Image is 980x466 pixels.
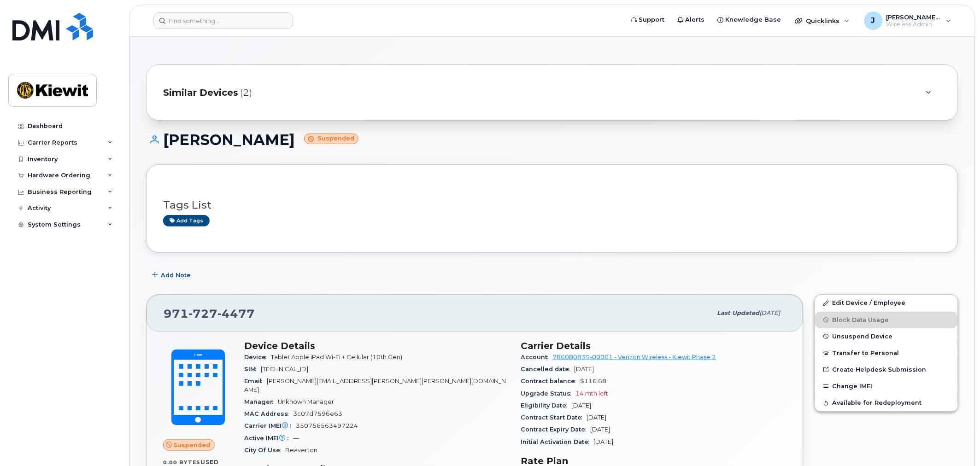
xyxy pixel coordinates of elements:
span: Manager [244,398,278,405]
span: [DATE] [594,438,614,445]
span: 727 [188,307,217,320]
span: 14 mth left [576,390,609,397]
span: Account [521,354,553,361]
span: 0.00 Bytes [163,459,200,466]
span: City Of Use [244,447,285,454]
span: Unknown Manager [278,398,334,405]
span: Beaverton [285,447,317,454]
span: 971 [164,307,255,320]
span: [PERSON_NAME][EMAIL_ADDRESS][PERSON_NAME][PERSON_NAME][DOMAIN_NAME] [244,378,506,393]
span: $116.68 [581,378,607,384]
span: Initial Activation Date [521,438,594,445]
span: Carrier IMEI [244,422,296,429]
button: Transfer to Personal [815,345,958,361]
span: Suspended [174,441,211,449]
span: Similar Devices [163,86,238,99]
h1: [PERSON_NAME] [146,132,958,148]
span: [DATE] [572,402,592,409]
span: 3c07d7596e63 [293,410,342,417]
span: Contract Start Date [521,414,587,421]
span: Upgrade Status [521,390,576,397]
small: Suspended [304,134,358,144]
span: Device [244,354,271,361]
span: used [200,459,219,466]
span: Add Note [161,271,191,280]
span: Cancelled date [521,366,575,373]
span: Available for Redeployment [833,400,922,407]
a: Add tags [163,215,210,227]
button: Change IMEI [815,378,958,395]
span: [DATE] [575,366,594,373]
h3: Carrier Details [521,340,787,351]
span: MAC Address [244,410,293,417]
span: Active IMEI [244,435,293,442]
button: Block Data Usage [815,312,958,328]
button: Unsuspend Device [815,328,958,345]
h3: Device Details [244,340,510,351]
button: Available for Redeployment [815,395,958,411]
iframe: Messenger Launcher [940,426,973,459]
span: [DATE] [587,414,607,421]
a: 786080835-00001 - Verizon Wireless - Kiewit Phase 2 [553,354,716,361]
span: Contract balance [521,378,581,384]
span: Tablet Apple iPad Wi-Fi + Cellular (10th Gen) [271,354,402,361]
span: SIM [244,366,261,373]
span: [DATE] [760,309,780,316]
h3: Tags List [163,199,941,211]
span: 350756563497224 [296,422,358,429]
span: Last updated [717,309,760,316]
span: Email [244,378,267,384]
span: Contract Expiry Date [521,426,591,433]
a: Create Helpdesk Submission [815,361,958,378]
span: [DATE] [591,426,610,433]
span: — [293,435,299,442]
span: [TECHNICAL_ID] [261,366,308,373]
span: Unsuspend Device [833,333,893,340]
button: Add Note [146,267,199,283]
span: (2) [240,86,252,99]
span: Eligibility Date [521,402,572,409]
a: Edit Device / Employee [815,295,958,311]
span: 4477 [217,307,255,320]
